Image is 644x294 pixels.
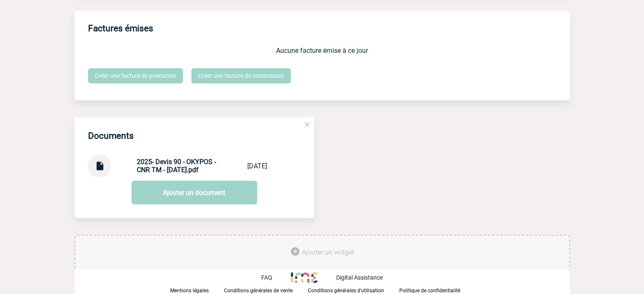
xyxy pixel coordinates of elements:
p: Conditions générales de vente [224,288,293,294]
p: Mentions légales [170,288,209,294]
div: Ajouter des outils d'aide à la gestion de votre événement [75,235,570,270]
img: http://www.idealmeetingsevents.fr/ [291,272,317,283]
a: Ajouter un document [131,181,257,204]
a: Conditions générales de vente [224,286,308,294]
h4: Documents [88,131,134,141]
p: Politique de confidentialité [399,288,460,294]
p: Digital Assistance [336,274,383,281]
span: Ajouter un widget [302,248,354,256]
h3: Factures émises [88,17,570,40]
a: Créer une facture de prestation [88,68,183,83]
a: FAQ [261,273,291,281]
p: Aucune facture émise à ce jour [88,47,556,55]
p: FAQ [261,274,272,281]
strong: 2025- Devis 90 - OKYPOS - CNR TM - [DATE].pdf [137,158,216,174]
a: Conditions générales d'utilisation [308,286,399,294]
img: close.png [303,121,311,128]
a: Politique de confidentialité [399,286,474,294]
div: [DATE] [247,162,267,170]
a: Créer une facture de commission [191,68,291,83]
p: Conditions générales d'utilisation [308,288,384,294]
a: Mentions légales [170,286,224,294]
